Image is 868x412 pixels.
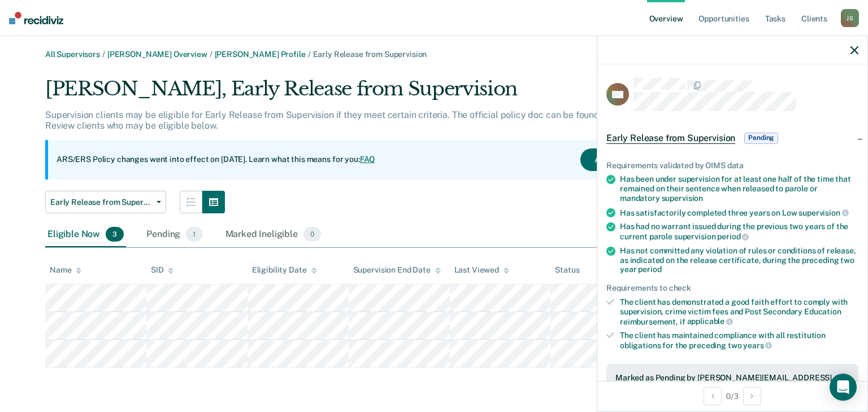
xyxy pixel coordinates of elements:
[454,265,509,275] div: Last Viewed
[57,154,375,165] p: ARS/ERS Policy changes went into effect on [DATE]. Learn what this means for you:
[151,265,174,275] div: SID
[830,374,857,401] div: Open Intercom Messenger
[107,50,207,59] a: [PERSON_NAME] Overview
[620,222,858,241] div: Has had no warrant issued during the previous two years of the current parole supervision
[45,222,126,247] div: Eligible Now
[207,50,215,59] span: /
[620,174,858,203] div: Has been under supervision for at least one half of the time that remained on their sentence when...
[743,387,761,405] button: Next Opportunity
[313,50,427,59] span: Early Release from Supervision
[360,155,376,164] a: FAQ
[638,265,661,274] span: period
[606,283,858,293] div: Requirements to check
[606,133,735,144] span: Early Release from Supervision
[597,381,867,411] div: 0 / 3
[717,232,749,241] span: period
[620,297,858,326] div: The client has demonstrated a good faith effort to comply with supervision, crime victim fees and...
[841,9,859,27] div: J S
[580,148,688,171] button: Acknowledge & Close
[45,50,100,59] a: All Supervisors
[615,373,849,392] div: Marked as Pending by [PERSON_NAME][EMAIL_ADDRESS][DOMAIN_NAME][US_STATE] on [DATE].
[9,12,63,24] img: Recidiviz
[606,161,858,170] div: Requirements validated by OIMS data
[704,387,722,405] button: Previous Opportunity
[620,331,858,350] div: The client has maintained compliance with all restitution obligations for the preceding two
[353,265,441,275] div: Supervision End Date
[106,227,124,242] span: 3
[744,133,778,144] span: Pending
[687,317,733,326] span: applicable
[798,208,848,217] span: supervision
[620,208,858,218] div: Has satisfactorily completed three years on Low
[306,50,313,59] span: /
[555,265,579,275] div: Status
[597,120,867,156] div: Early Release from SupervisionPending
[186,227,202,242] span: 1
[100,50,107,59] span: /
[620,246,858,274] div: Has not committed any violation of rules or conditions of release, as indicated on the release ce...
[45,77,696,109] div: [PERSON_NAME], Early Release from Supervision
[743,341,772,350] span: years
[303,227,321,242] span: 0
[144,222,205,247] div: Pending
[45,109,687,131] p: Supervision clients may be eligible for Early Release from Supervision if they meet certain crite...
[50,198,152,207] span: Early Release from Supervision
[223,222,324,247] div: Marked Ineligible
[50,265,81,275] div: Name
[662,194,703,203] span: supervision
[252,265,317,275] div: Eligibility Date
[215,50,306,59] a: [PERSON_NAME] Profile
